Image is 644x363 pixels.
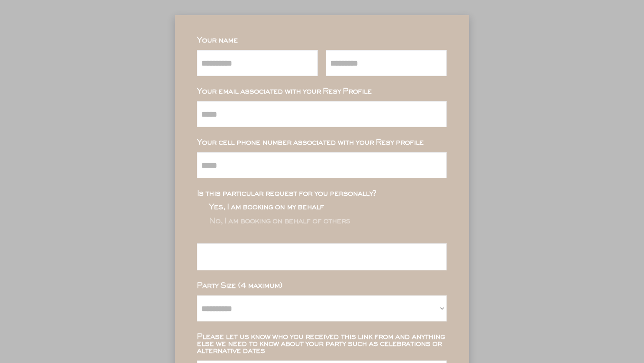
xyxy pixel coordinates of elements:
div: Party Size (4 maximum) [197,282,447,289]
div: Please let us know who you received this link from and anything else we need to know about your p... [197,333,447,354]
div: Is this particular request for you personally? [197,190,447,197]
img: yH5BAEAAAAALAAAAAABAAEAAAIBRAA7 [197,203,205,211]
div: No, I am booking on behalf of others [209,218,350,225]
div: Yes, I am booking on my behalf [209,204,324,211]
div: Your cell phone number associated with your Resy profile [197,139,447,146]
div: Your email associated with your Resy Profile [197,88,447,95]
div: Your name [197,37,447,44]
img: yH5BAEAAAAALAAAAAABAAEAAAIBRAA7 [197,217,205,225]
